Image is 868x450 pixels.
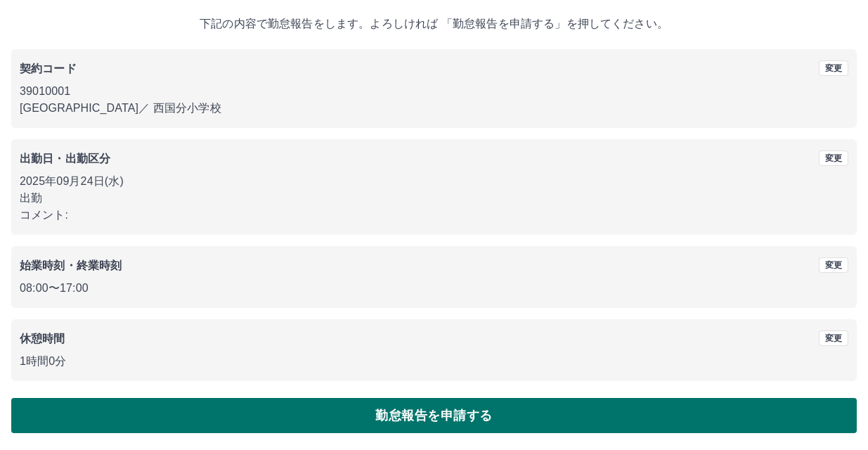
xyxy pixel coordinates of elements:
b: 出勤日・出勤区分 [20,153,110,165]
button: 変更 [819,150,848,166]
button: 変更 [819,330,848,346]
p: 出勤 [20,190,848,207]
b: 契約コード [20,63,77,75]
b: 休憩時間 [20,333,65,345]
p: コメント: [20,207,848,224]
p: 2025年09月24日(水) [20,173,848,190]
b: 始業時刻・終業時刻 [20,259,122,271]
p: [GEOGRAPHIC_DATA] ／ 西国分小学校 [20,100,848,117]
button: 勤怠報告を申請する [11,398,857,433]
p: 1時間0分 [20,353,848,370]
button: 変更 [819,257,848,273]
p: 39010001 [20,83,848,100]
p: 下記の内容で勤怠報告をします。よろしければ 「勤怠報告を申請する」を押してください。 [11,15,857,32]
p: 08:00 〜 17:00 [20,280,848,297]
button: 変更 [819,60,848,76]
